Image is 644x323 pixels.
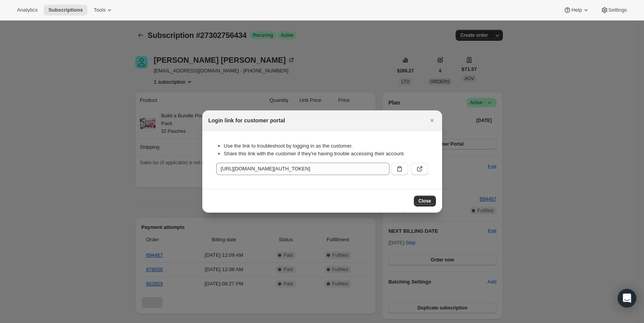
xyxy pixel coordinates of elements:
span: Help [571,7,582,13]
li: Share this link with the customer if they’re having trouble accessing their account. [224,150,428,158]
span: Analytics [17,7,38,13]
button: Subscriptions [44,5,87,15]
button: Help [559,5,594,15]
button: Close [427,115,437,126]
button: Settings [596,5,632,15]
button: Close [414,196,436,206]
div: Open Intercom Messenger [618,289,636,308]
button: Tools [89,5,118,15]
h2: Login link for customer portal [208,117,285,124]
span: Tools [94,7,106,13]
span: Close [419,198,431,204]
button: Analytics [12,5,42,15]
span: Settings [608,7,627,13]
span: Subscriptions [48,7,83,13]
li: Use the link to troubleshoot by logging in as the customer. [224,142,428,150]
